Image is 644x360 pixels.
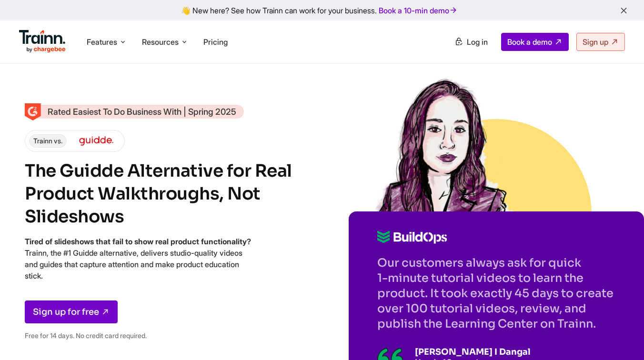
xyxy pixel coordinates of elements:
[415,347,531,357] p: [PERSON_NAME] I Dangal
[19,30,66,53] img: Trainn Logo
[501,33,569,51] a: Book a demo
[25,330,253,341] p: Free for 14 days. No credit card required.
[25,236,253,281] p: Trainn, the #1 Guidde alternative, delivers studio-quality videos and guides that capture attenti...
[74,133,118,149] img: guidde logo
[6,6,638,15] div: 👋 New here? See how Trainn can work for your business.
[25,105,244,119] a: Rated Easiest To Do Business With | Spring 2025
[449,33,493,50] a: Log in
[142,37,179,47] span: Resources
[25,160,301,228] h1: The Guidde Alternative for Real Product Walkthroughs, Not Slideshows
[29,134,67,148] span: Trainn vs.
[25,103,41,120] img: Guidde Alternative - Trainn | High Performer - Customer Education Category
[375,76,513,214] img: Sketch of Sabina Rana from Buildops | Guidde Alternative
[583,37,608,47] span: Sign up
[596,314,644,360] iframe: Chat Widget
[25,237,251,246] b: Tired of slideshows that fail to show real product functionality?
[576,33,625,51] a: Sign up
[203,37,228,47] a: Pricing
[377,230,447,244] img: Buildops logo
[25,300,118,323] a: Sign up for free
[377,255,615,331] p: Our customers always ask for quick 1-minute tutorial videos to learn the product. It took exactly...
[377,4,460,17] a: Book a 10-min demo
[467,37,488,47] span: Log in
[87,37,117,47] span: Features
[507,37,552,47] span: Book a demo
